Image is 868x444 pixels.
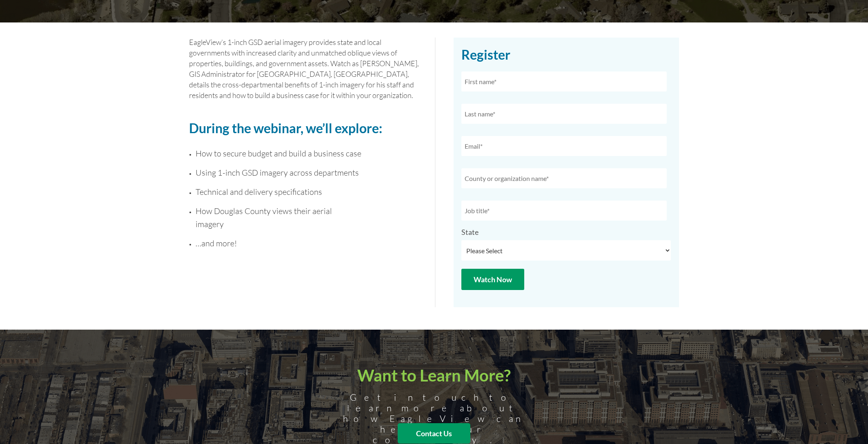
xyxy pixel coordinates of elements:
[461,104,667,124] input: Last name*
[416,429,452,438] strong: Contact Us
[461,201,667,221] input: Job title*
[461,47,510,62] span: Register
[196,167,359,178] span: Using 1-inch GSD imagery across departments
[461,228,479,237] span: State
[461,168,667,188] input: County or organization name*
[196,148,361,158] span: How to secure budget and build a business case
[189,120,382,136] span: During the webinar, we’ll explore:
[461,71,667,91] input: First name*
[461,269,524,290] input: Watch Now
[357,366,511,385] span: Want to Learn More?
[196,187,322,197] span: Technical and delivery specifications
[398,423,470,444] a: Contact Us
[461,136,667,156] input: Email*
[196,206,332,229] span: How Douglas County views their aerial imagery
[196,238,237,248] span: …and more!
[189,38,419,100] span: EagleView’s 1-inch GSD aerial imagery provides state and local governments with increased clarity...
